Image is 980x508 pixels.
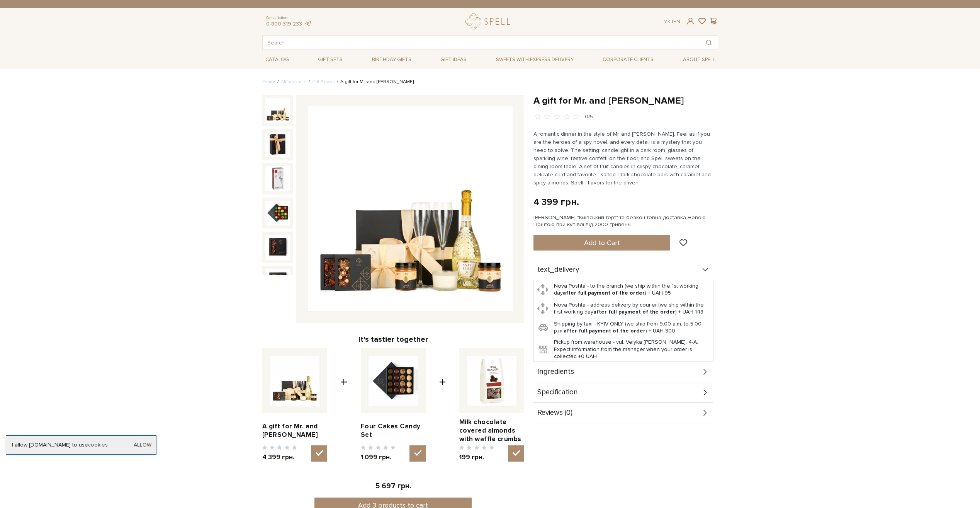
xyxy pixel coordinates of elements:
[341,348,347,462] span: +
[552,318,713,337] td: Shipping by taxi - KYIV ONLY (we ship from 9:00 a.m. to 5:00 p.m. ) + UAH 300
[584,239,620,247] span: Add to Cart
[459,453,494,462] span: 199 грн.
[533,130,715,187] p: A romantic dinner in the style of Mr. and [PERSON_NAME]. Feel as if you are the heroes of a spy n...
[265,166,290,191] img: A gift for Mr. and Mrs. Smith
[281,79,307,85] a: All products
[304,20,312,27] a: telegram
[266,15,312,20] span: Consultation:
[312,79,335,85] a: Gift Boxes
[552,280,713,299] td: Nova Poshta - to the branch (we ship within the 1st working day ) + UAH 95
[265,269,290,294] img: A gift for Mr. and Mrs. Smith
[361,453,396,462] span: 1 099 грн.
[552,337,713,362] td: Pickup from warehouse - vul. Velyka [PERSON_NAME], 4-A. Expect information from the manager when ...
[467,356,516,406] img: Milk chocolate covered almonds with waffle crumbs
[437,54,470,66] a: Gift ideas
[335,78,414,85] li: A gift for Mr. and [PERSON_NAME]
[600,54,657,66] a: Corporate clients
[537,368,574,375] span: Ingredients
[369,356,418,406] img: Four Cakes Candy Set
[564,327,645,334] b: after full payment of the order
[465,14,514,29] a: logo
[493,53,577,66] a: Sweets with express delivery
[533,235,671,251] button: Add to Cart
[533,196,579,208] div: 4 399 грн.
[537,409,572,416] span: Reviews (0)
[537,266,579,273] span: text_delivery
[262,79,275,85] a: Home
[266,20,302,27] a: 0 800 319 233
[6,442,156,448] div: I allow [DOMAIN_NAME] to use
[262,54,292,66] a: Catalog
[265,201,290,225] img: A gift for Mr. and Mrs. Smith
[263,36,700,49] input: Search
[664,18,671,25] a: Ук
[88,442,108,448] a: cookies
[262,422,327,439] a: A gift for Mr. and [PERSON_NAME]
[369,54,414,66] a: Birthday gifts
[552,299,713,318] td: Nova Poshta - address delivery by courier (we ship within the first working day ) + UAH 148
[672,18,673,25] span: |
[262,453,297,462] span: 4 399 грн.
[265,235,290,259] img: A gift for Mr. and Mrs. Smith
[361,422,426,439] a: Four Cakes Candy Set
[563,290,645,296] b: after full payment of the order
[680,54,718,66] a: About Spell
[533,95,718,107] h1: A gift for Mr. and [PERSON_NAME]
[439,348,446,462] span: +
[593,309,675,315] b: after full payment of the order
[533,214,718,228] div: [PERSON_NAME] "Київський торт" та безкоштовна доставка Новою Поштою при купівлі від 2000 гривень
[375,482,411,491] span: 5 697 грн.
[537,389,578,396] span: Specification
[459,418,524,443] a: Milk chocolate covered almonds with waffle crumbs
[700,36,718,49] button: Search
[585,113,593,121] div: 0/5
[664,18,680,25] div: En
[315,54,346,66] a: Gift sets
[265,132,290,157] img: A gift for Mr. and Mrs. Smith
[134,442,151,448] a: Allow
[262,334,524,344] div: It's tastier together
[308,106,513,311] img: A gift for Mr. and Mrs. Smith
[270,356,319,406] img: A gift for Mr. and Mrs. Smith
[265,98,290,123] img: A gift for Mr. and Mrs. Smith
